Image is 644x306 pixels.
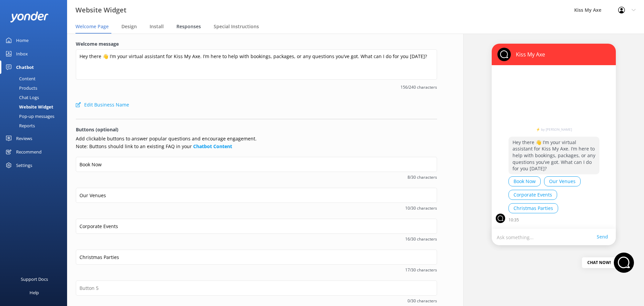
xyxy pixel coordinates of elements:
input: Button 2 [76,188,437,203]
a: Website Widget [4,102,67,112]
span: 10/30 characters [76,205,437,211]
div: Products [4,83,37,93]
input: Button 5 [76,280,437,296]
input: Button 4 [76,250,437,265]
button: Our Venues [544,176,581,186]
span: Welcome Page [75,23,109,30]
div: Support Docs [21,272,48,286]
label: Welcome message [76,40,437,48]
input: Button 1 [76,157,437,172]
a: Pop-up messages [4,112,67,121]
a: Content [4,74,67,83]
div: Recommend [16,145,42,159]
div: Home [16,34,29,47]
span: 0/30 characters [76,298,437,304]
p: Buttons (optional) [76,126,437,133]
img: yonder-white-logo.png [10,11,49,23]
div: Help [30,286,39,299]
button: Edit Business Name [76,98,129,112]
button: Corporate Events [508,190,557,200]
div: Settings [16,159,32,172]
a: Send [597,233,611,241]
textarea: Hey there 👋 I’m your virtual assistant for Kiss My Axe. I’m here to help with bookings, packages,... [76,49,437,80]
span: 8/30 characters [76,174,437,180]
div: Website Widget [4,102,53,112]
span: Special Instructions [214,23,259,30]
p: Kiss My Axe [511,51,545,58]
span: Responses [176,23,201,30]
span: Install [150,23,164,30]
div: Pop-up messages [4,112,54,121]
div: Reports [4,121,35,130]
div: Content [4,74,36,83]
div: Reviews [16,132,32,145]
a: Products [4,83,67,93]
div: Inbox [16,47,28,60]
a: Chat Logs [4,93,67,102]
span: 17/30 characters [76,267,437,273]
div: Chat Logs [4,93,39,102]
a: Chatbot Content [193,143,232,149]
p: Add clickable buttons to answer popular questions and encourage engagement. Note: Buttons should ... [76,135,437,150]
p: 10:35 [508,217,519,223]
p: Ask something... [497,234,597,240]
div: Chatbot [16,60,34,74]
p: Hey there 👋 I’m your virtual assistant for Kiss My Axe. I’m here to help with bookings, packages,... [508,137,599,174]
span: 16/30 characters [76,236,437,242]
a: Reports [4,121,67,130]
input: Button 3 [76,219,437,234]
div: Chat Now! [582,257,616,268]
button: Christmas Parties [508,203,558,213]
a: ⚡ by [PERSON_NAME] [508,128,599,131]
span: Design [121,23,137,30]
button: Book Now [508,176,541,186]
span: 156/240 characters [76,84,437,90]
h3: Website Widget [75,5,126,15]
